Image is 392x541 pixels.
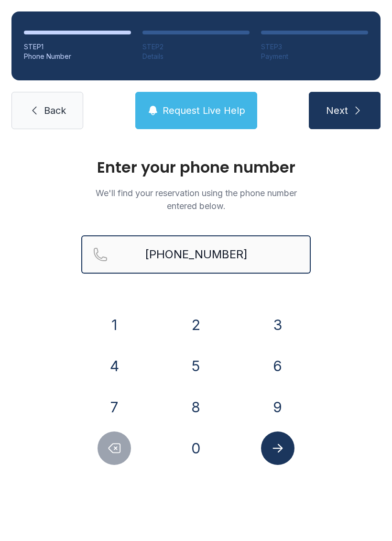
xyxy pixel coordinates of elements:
span: Back [44,104,66,117]
button: Submit lookup form [261,431,294,465]
span: Request Live Help [163,104,245,117]
h1: Enter your phone number [81,160,311,175]
div: STEP 3 [261,42,368,52]
div: Phone Number [24,52,131,61]
button: 2 [179,308,213,342]
button: 5 [179,349,213,383]
div: STEP 2 [142,42,250,52]
button: 1 [98,308,131,342]
button: 8 [179,390,213,424]
div: Details [142,52,250,61]
div: Payment [261,52,368,61]
span: Next [326,104,348,117]
button: 0 [179,431,213,465]
button: 6 [261,349,294,383]
p: We'll find your reservation using the phone number entered below. [81,187,311,212]
button: 4 [98,349,131,383]
button: Delete number [98,431,131,465]
button: 9 [261,390,294,424]
button: 3 [261,308,294,342]
button: 7 [98,390,131,424]
div: STEP 1 [24,42,131,52]
input: Reservation phone number [81,235,311,274]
